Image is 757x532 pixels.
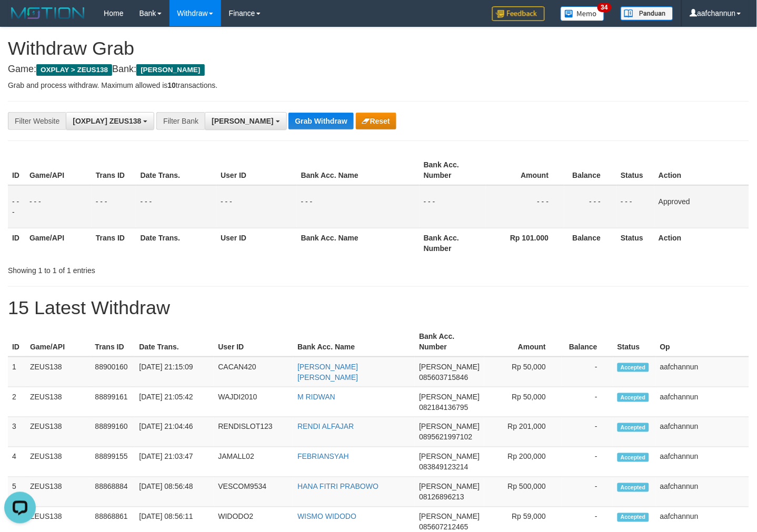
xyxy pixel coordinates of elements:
span: [PERSON_NAME] [419,423,480,431]
td: 88868884 [91,477,135,507]
button: Open LiveChat chat widget [4,4,36,36]
th: Op [656,327,749,357]
td: RENDISLOT123 [214,417,293,447]
td: Rp 500,000 [484,477,562,507]
th: Amount [484,327,562,357]
th: Bank Acc. Name [297,228,420,258]
span: Copy 0895621997102 to clipboard [419,433,472,441]
button: [PERSON_NAME] [205,112,286,130]
th: User ID [216,228,297,258]
td: [DATE] 21:03:47 [135,447,214,477]
td: - - - [564,185,616,228]
td: Rp 201,000 [484,417,562,447]
td: CACAN420 [214,357,293,387]
span: [PERSON_NAME] [419,363,480,371]
td: aafchannun [656,417,749,447]
a: RENDI ALFAJAR [297,423,354,431]
td: - - - [486,185,565,228]
td: aafchannun [656,447,749,477]
span: [PERSON_NAME] [419,393,480,401]
th: Trans ID [91,327,135,357]
img: MOTION_logo.png [8,5,88,21]
td: Approved [654,185,749,228]
td: 3 [8,417,26,447]
span: [PERSON_NAME] [419,453,480,461]
img: panduan.png [621,6,673,21]
td: ZEUS138 [26,447,91,477]
td: WAJDI2010 [214,387,293,417]
button: Reset [356,113,396,129]
th: ID [8,228,25,258]
td: 1 [8,357,26,387]
span: Accepted [617,423,649,432]
td: - - - [420,185,486,228]
span: Copy 083849123214 to clipboard [419,463,468,471]
td: - [562,447,613,477]
th: Balance [562,327,613,357]
th: Balance [564,155,616,185]
th: Game/API [25,155,92,185]
span: Copy 085607212465 to clipboard [419,523,468,531]
span: Accepted [617,453,649,462]
td: Rp 200,000 [484,447,562,477]
th: Status [616,228,654,258]
th: Bank Acc. Number [420,228,486,258]
button: [OXPLAY] ZEUS138 [66,112,154,130]
td: 88900160 [91,357,135,387]
th: Action [654,155,749,185]
th: Bank Acc. Number [420,155,486,185]
a: [PERSON_NAME] [PERSON_NAME] [297,363,358,382]
td: JAMALL02 [214,447,293,477]
td: VESCOM9534 [214,477,293,507]
th: Bank Acc. Name [297,155,420,185]
span: Copy 082184136795 to clipboard [419,403,468,411]
span: OXPLAY > ZEUS138 [36,64,112,76]
img: Button%20Memo.svg [561,6,605,21]
th: Date Trans. [135,327,214,357]
td: aafchannun [656,357,749,387]
span: [PERSON_NAME] [419,483,480,491]
h4: Game: Bank: [8,64,749,75]
h1: Withdraw Grab [8,38,749,59]
th: ID [8,327,26,357]
span: [OXPLAY] ZEUS138 [73,117,141,125]
td: - - - [616,185,654,228]
span: Accepted [617,363,649,372]
td: 88899161 [91,387,135,417]
td: aafchannun [656,387,749,417]
td: - [562,387,613,417]
td: - - - [92,185,136,228]
td: 88899160 [91,417,135,447]
td: - - - [216,185,297,228]
td: - [562,417,613,447]
span: [PERSON_NAME] [212,117,273,125]
th: User ID [216,155,297,185]
span: [PERSON_NAME] [136,64,204,76]
a: M RIDWAN [297,393,335,401]
td: [DATE] 21:15:09 [135,357,214,387]
span: Accepted [617,393,649,402]
td: [DATE] 21:04:46 [135,417,214,447]
td: aafchannun [656,477,749,507]
th: Bank Acc. Name [293,327,415,357]
td: [DATE] 08:56:48 [135,477,214,507]
td: - [562,357,613,387]
th: Action [654,228,749,258]
th: User ID [214,327,293,357]
td: [DATE] 21:05:42 [135,387,214,417]
td: - [562,477,613,507]
h1: 15 Latest Withdraw [8,297,749,318]
span: Accepted [617,513,649,522]
th: Trans ID [92,155,136,185]
th: Game/API [26,327,91,357]
td: ZEUS138 [26,417,91,447]
td: ZEUS138 [26,387,91,417]
td: - - - [297,185,420,228]
a: HANA FITRI PRABOWO [297,483,379,491]
td: ZEUS138 [26,357,91,387]
td: 5 [8,477,26,507]
a: WISMO WIDODO [297,513,356,521]
span: [PERSON_NAME] [419,513,480,521]
span: Accepted [617,483,649,492]
button: Grab Withdraw [288,113,353,129]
